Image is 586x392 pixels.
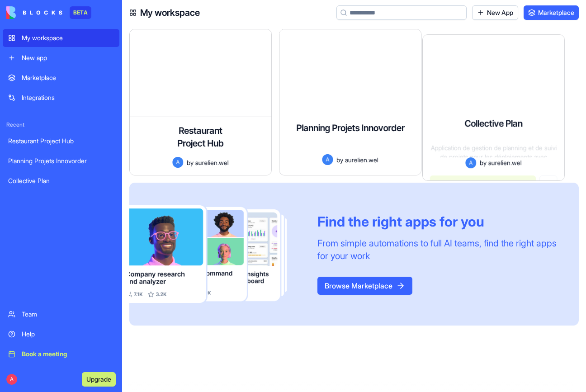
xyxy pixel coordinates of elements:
[433,29,578,175] a: Collective PlanApplication de gestion de planning et de suivi de projets pour les déploiements av...
[3,89,119,107] a: Integrations
[140,6,200,19] h4: My workspace
[8,156,114,165] div: Planning Projets Innovorder
[6,374,17,385] span: A
[22,53,114,62] div: New app
[3,121,119,128] span: Recent
[70,6,91,19] div: BETA
[317,281,412,290] a: Browse Marketplace
[6,6,62,19] img: logo
[281,29,426,175] a: Planning Projets InnovorderAbyaurelien.wel
[345,155,378,165] span: aurelien.wel
[3,172,119,190] a: Collective Plan
[173,157,184,168] span: A
[82,374,116,383] a: Upgrade
[430,175,536,194] button: Launch
[480,158,487,167] span: by
[3,132,119,150] a: Restaurant Project Hub
[466,157,477,168] span: A
[317,237,564,262] div: From simple automations to full AI teams, find the right apps for your work
[296,122,404,134] h4: Planning Projets Innovorder
[187,158,194,167] span: by
[430,143,558,157] div: Application de gestion de planning et de suivi de projets pour les déploiements avec intégration ...
[195,158,229,167] span: aurelien.wel
[129,29,274,175] a: Restaurant Project HubAbyaurelien.wel
[22,310,114,319] div: Team
[317,213,564,230] div: Find the right apps for you
[22,349,114,359] div: Book a meeting
[22,73,114,82] div: Marketplace
[3,49,119,67] a: New app
[488,158,522,167] span: aurelien.wel
[3,69,119,87] a: Marketplace
[524,5,579,20] a: Marketplace
[322,154,333,165] span: A
[472,5,518,20] a: New App
[22,93,114,102] div: Integrations
[3,345,119,363] a: Book a meeting
[165,124,236,150] h4: Restaurant Project Hub
[8,176,114,185] div: Collective Plan
[3,305,119,323] a: Team
[22,330,114,339] div: Help
[22,33,114,43] div: My workspace
[82,372,116,387] button: Upgrade
[465,117,523,130] h4: Collective Plan
[8,137,114,146] div: Restaurant Project Hub
[3,152,119,170] a: Planning Projets Innovorder
[317,277,412,295] button: Browse Marketplace
[3,325,119,343] a: Help
[336,155,343,165] span: by
[287,172,392,190] button: Launch
[3,29,119,47] a: My workspace
[6,6,91,19] a: BETA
